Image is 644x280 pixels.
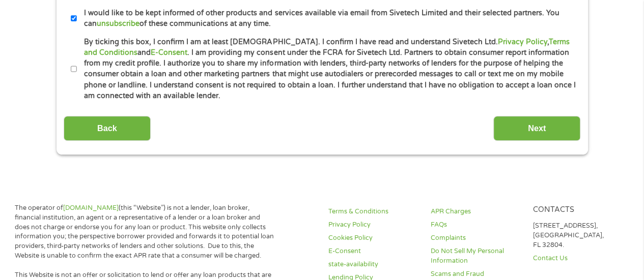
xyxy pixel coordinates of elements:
a: Do Not Sell My Personal Information [431,246,521,266]
a: Scams and Fraud [431,269,521,279]
a: FAQs [431,220,521,230]
a: Privacy Policy [328,220,418,230]
a: APR Charges [431,207,521,216]
label: By ticking this box, I confirm I am at least [DEMOGRAPHIC_DATA]. I confirm I have read and unders... [77,37,576,102]
a: Cookies Policy [328,233,418,243]
p: The operator of (this “Website”) is not a lender, loan broker, financial institution, an agent or... [15,203,276,261]
a: state-availability [328,260,418,269]
a: unsubscribe [97,19,139,28]
input: Back [64,116,151,141]
h4: Contacts [533,205,623,215]
a: [DOMAIN_NAME] [63,204,119,212]
a: Terms and Conditions [84,38,569,57]
a: Terms & Conditions [328,207,418,216]
input: Next [493,116,580,141]
p: [STREET_ADDRESS], [GEOGRAPHIC_DATA], FL 32804. [533,221,623,250]
a: Privacy Policy [497,38,547,46]
a: E-Consent [328,246,418,256]
label: I would like to be kept informed of other products and services available via email from Sivetech... [77,8,576,29]
a: Contact Us [533,254,623,263]
a: E-Consent [151,48,187,57]
a: Complaints [431,233,521,243]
